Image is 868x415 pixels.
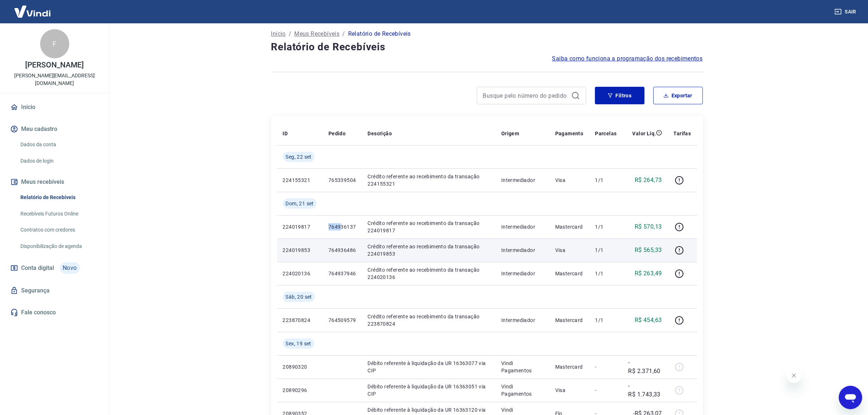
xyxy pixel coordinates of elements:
[328,223,356,230] p: 764936137
[555,177,584,184] p: Visa
[328,270,356,277] p: 764937946
[653,87,703,104] button: Exportar
[9,174,100,190] button: Meus recebíveis
[6,72,103,87] p: [PERSON_NAME][EMAIL_ADDRESS][DOMAIN_NAME]
[595,87,645,104] button: Filtros
[595,130,616,137] p: Parcelas
[501,317,544,324] p: Intermediador
[9,305,100,321] a: Fale conosco
[9,259,100,277] a: Conta digitalNovo
[555,387,584,394] p: Visa
[283,177,317,184] p: 224155321
[21,263,54,273] span: Conta digital
[348,30,411,38] p: Relatório de Recebíveis
[635,316,662,325] p: R$ 454,63
[595,387,616,394] p: -
[555,247,584,254] p: Visa
[555,270,584,277] p: Mastercard
[17,222,100,237] a: Contratos com credores
[9,99,100,115] a: Início
[328,130,346,137] p: Pedido
[342,30,345,38] p: /
[4,5,61,11] span: Olá! Precisa de ajuda?
[595,223,616,230] p: 1/1
[635,176,662,185] p: R$ 264,73
[628,381,662,399] p: -R$ 1.743,33
[833,5,859,19] button: Sair
[25,61,83,69] p: [PERSON_NAME]
[368,266,490,281] p: Crédito referente ao recebimento da transação 224020136
[501,223,544,230] p: Intermediador
[555,223,584,230] p: Mastercard
[40,29,69,58] div: F
[635,269,662,278] p: R$ 263,49
[328,317,356,324] p: 764509579
[9,0,56,23] img: Vindi
[555,317,584,324] p: Mastercard
[595,317,616,324] p: 1/1
[501,130,519,137] p: Origem
[17,137,100,152] a: Dados da conta
[17,206,100,221] a: Recebíveis Futuros Online
[271,30,286,38] a: Início
[368,220,490,234] p: Crédito referente ao recebimento da transação 224019817
[501,270,544,277] p: Intermediador
[368,243,490,257] p: Crédito referente ao recebimento da transação 224019853
[283,317,317,324] p: 223870824
[283,130,288,137] p: ID
[328,247,356,254] p: 764936486
[368,383,490,397] p: Débito referente à liquidação da UR 16363051 via CIP
[286,340,311,347] span: Sex, 19 set
[286,293,312,300] span: Sáb, 20 set
[595,270,616,277] p: 1/1
[595,177,616,184] p: 1/1
[271,40,703,54] h4: Relatório de Recebíveis
[9,121,100,137] button: Meu cadastro
[294,30,339,38] a: Meus Recebíveis
[9,283,100,299] a: Segurança
[501,360,544,374] p: Vindi Pagamentos
[483,90,568,101] input: Busque pelo número do pedido
[368,360,490,374] p: Débito referente à liquidação da UR 16363077 via CIP
[368,130,392,137] p: Descrição
[787,368,801,383] iframe: Fechar mensagem
[286,153,312,160] span: Seg, 22 set
[632,130,656,137] p: Valor Líq.
[17,154,100,168] a: Dados de login
[635,222,662,231] p: R$ 570,13
[595,247,616,254] p: 1/1
[501,247,544,254] p: Intermediador
[283,363,317,371] p: 20890320
[17,239,100,254] a: Disponibilização de agenda
[839,386,862,409] iframe: Botão para abrir a janela de mensagens
[674,130,691,137] p: Tarifas
[552,54,703,63] a: Saiba como funciona a programação dos recebimentos
[368,313,490,327] p: Crédito referente ao recebimento da transação 223870824
[501,383,544,397] p: Vindi Pagamentos
[635,246,662,255] p: R$ 565,33
[555,130,584,137] p: Pagamento
[283,223,317,230] p: 224019817
[628,358,662,376] p: -R$ 2.371,60
[555,363,584,371] p: Mastercard
[595,363,616,371] p: -
[60,262,80,274] span: Novo
[368,173,490,187] p: Crédito referente ao recebimento da transação 224155321
[328,177,356,184] p: 765339504
[501,177,544,184] p: Intermediador
[283,387,317,394] p: 20890296
[289,30,291,38] p: /
[283,247,317,254] p: 224019853
[286,200,314,207] span: Dom, 21 set
[283,270,317,277] p: 224020136
[17,190,100,205] a: Relatório de Recebíveis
